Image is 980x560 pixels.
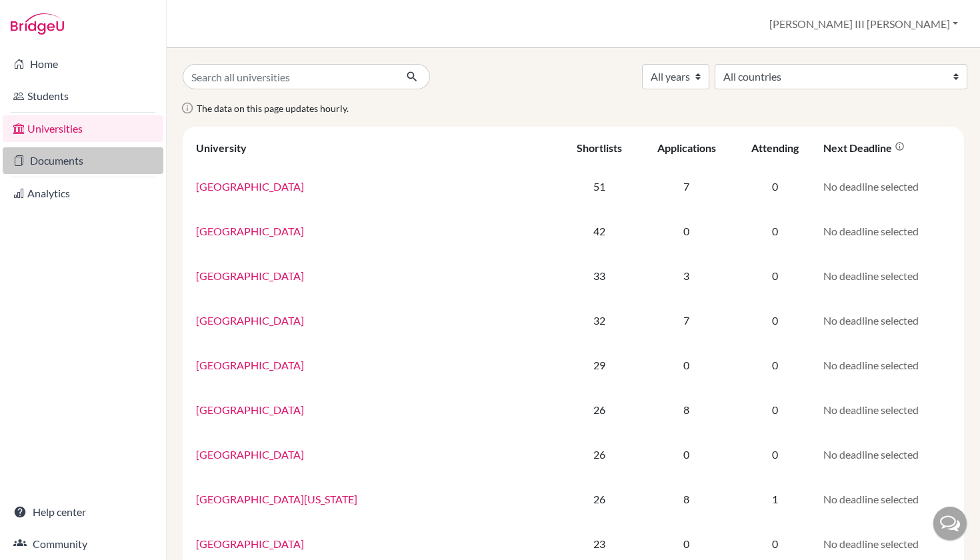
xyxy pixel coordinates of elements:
[11,13,64,35] img: Bridge-U
[751,141,799,154] div: Attending
[196,403,304,416] a: [GEOGRAPHIC_DATA]
[734,477,815,521] td: 1
[639,432,735,477] td: 0
[734,209,815,253] td: 0
[639,387,735,432] td: 8
[3,147,163,174] a: Documents
[823,493,919,505] span: No deadline selected
[188,132,559,164] th: University
[639,298,735,343] td: 7
[3,115,163,142] a: Universities
[639,164,735,209] td: 7
[3,499,163,525] a: Help center
[559,477,638,521] td: 26
[559,298,638,343] td: 32
[196,314,304,327] a: [GEOGRAPHIC_DATA]
[823,448,919,461] span: No deadline selected
[559,209,638,253] td: 42
[823,403,919,416] span: No deadline selected
[196,493,357,505] a: [GEOGRAPHIC_DATA][US_STATE]
[196,359,304,371] a: [GEOGRAPHIC_DATA]
[3,83,163,109] a: Students
[196,537,304,550] a: [GEOGRAPHIC_DATA]
[196,180,304,193] a: [GEOGRAPHIC_DATA]
[559,432,638,477] td: 26
[196,269,304,282] a: [GEOGRAPHIC_DATA]
[31,9,58,21] span: Help
[3,531,163,557] a: Community
[577,141,622,154] div: Shortlists
[823,359,919,371] span: No deadline selected
[734,298,815,343] td: 0
[657,141,716,154] div: Applications
[639,209,735,253] td: 0
[3,180,163,207] a: Analytics
[823,141,905,154] div: Next deadline
[823,180,919,193] span: No deadline selected
[196,448,304,461] a: [GEOGRAPHIC_DATA]
[197,103,349,114] span: The data on this page updates hourly.
[734,164,815,209] td: 0
[734,343,815,387] td: 0
[734,432,815,477] td: 0
[196,225,304,237] a: [GEOGRAPHIC_DATA]
[183,64,395,89] input: Search all universities
[639,343,735,387] td: 0
[734,253,815,298] td: 0
[559,253,638,298] td: 33
[734,387,815,432] td: 0
[639,253,735,298] td: 3
[823,225,919,237] span: No deadline selected
[823,314,919,327] span: No deadline selected
[559,164,638,209] td: 51
[639,477,735,521] td: 8
[823,537,919,550] span: No deadline selected
[3,51,163,77] a: Home
[763,11,964,37] button: [PERSON_NAME] III [PERSON_NAME]
[559,387,638,432] td: 26
[823,269,919,282] span: No deadline selected
[559,343,638,387] td: 29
